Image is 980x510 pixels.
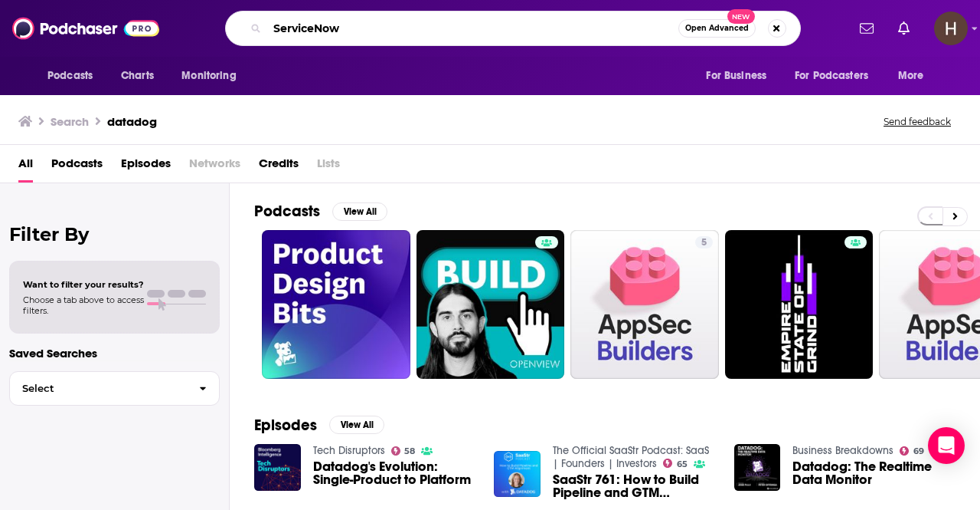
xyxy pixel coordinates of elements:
span: Lists [317,151,340,183]
h3: datadog [107,114,157,129]
a: Tech Disruptors [313,444,385,457]
img: Podchaser - Follow, Share and Rate Podcasts [12,14,159,43]
h2: Filter By [9,223,220,245]
span: Networks [189,151,240,183]
span: For Business [706,65,766,87]
span: New [727,9,755,24]
button: open menu [171,61,256,90]
button: View All [332,202,387,221]
button: open menu [785,61,890,90]
span: Select [10,383,187,393]
h3: Search [51,114,89,129]
p: Saved Searches [9,346,220,360]
a: 69 [900,446,924,456]
a: PodcastsView All [254,202,387,221]
a: Podcasts [51,151,103,183]
span: Want to filter your results? [23,279,144,290]
button: Show profile menu [934,12,968,45]
a: 5 [695,236,713,248]
a: SaaStr 761: How to Build Pipeline and GTM Alignment with Datadog’s CMO Sara Varni [553,473,716,499]
a: Show notifications dropdown [892,15,916,41]
button: Open AdvancedNew [678,19,756,38]
span: For Podcasters [795,65,868,87]
span: Open Advanced [685,25,749,32]
a: Charts [111,61,163,90]
a: Datadog: The Realtime Data Monitor [792,460,955,486]
a: The Official SaaStr Podcast: SaaS | Founders | Investors [553,444,709,470]
span: Podcasts [47,65,93,87]
span: 65 [677,461,688,468]
input: Search podcasts, credits, & more... [267,16,678,41]
button: Select [9,371,220,406]
span: Logged in as M1ndsharePR [934,12,968,45]
button: open menu [695,61,786,90]
button: open menu [37,61,113,90]
a: Business Breakdowns [792,444,893,457]
a: 5 [570,230,719,379]
span: Monitoring [181,65,236,87]
img: User Profile [934,12,968,45]
a: Episodes [121,151,171,183]
a: Credits [259,151,299,183]
h2: Podcasts [254,202,320,221]
button: Send feedback [879,115,955,128]
h2: Episodes [254,416,317,435]
span: 5 [701,235,707,251]
a: Show notifications dropdown [854,15,880,41]
span: Choose a tab above to access filters. [23,294,144,316]
img: Datadog: The Realtime Data Monitor [734,444,781,491]
span: 58 [404,448,415,455]
button: open menu [887,61,943,90]
span: Charts [121,65,154,87]
a: EpisodesView All [254,416,384,435]
a: 65 [663,459,688,468]
div: Search podcasts, credits, & more... [225,11,801,46]
span: More [898,65,924,87]
span: SaaStr 761: How to Build Pipeline and GTM Alignment with Datadog’s CMO [PERSON_NAME] [553,473,716,499]
a: Datadog's Evolution: Single-Product to Platform [313,460,476,486]
a: All [18,151,33,183]
img: SaaStr 761: How to Build Pipeline and GTM Alignment with Datadog’s CMO Sara Varni [494,451,541,498]
div: Open Intercom Messenger [928,427,965,464]
span: 69 [913,448,924,455]
button: View All [329,416,384,434]
img: Datadog's Evolution: Single-Product to Platform [254,444,301,491]
a: 58 [391,446,416,456]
